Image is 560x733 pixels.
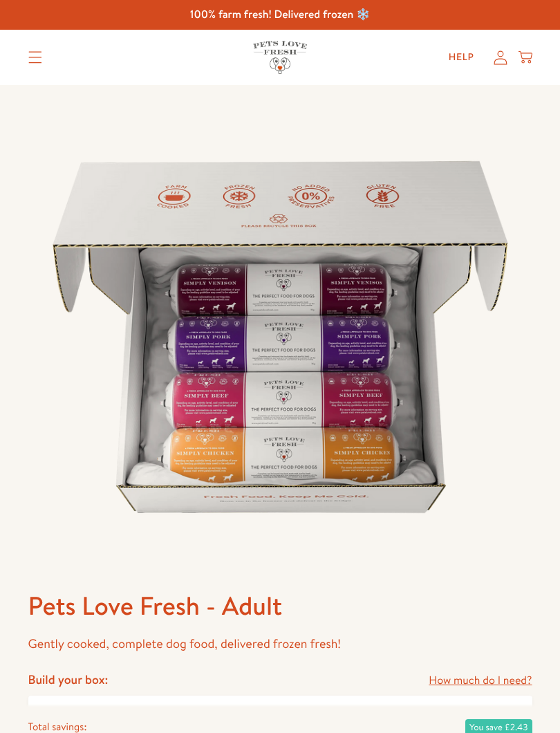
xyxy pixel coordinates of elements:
a: How much do I need? [429,671,532,690]
h1: Pets Love Fresh - Adult [28,589,532,622]
img: Pets Love Fresh [253,41,307,73]
h4: Build your box: [28,671,109,687]
img: Pets Love Fresh - Adult [28,85,532,589]
summary: Translation missing: en.sections.header.menu [17,40,53,75]
a: Help [438,44,485,71]
p: Gently cooked, complete dog food, delivered frozen fresh! [28,633,532,655]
